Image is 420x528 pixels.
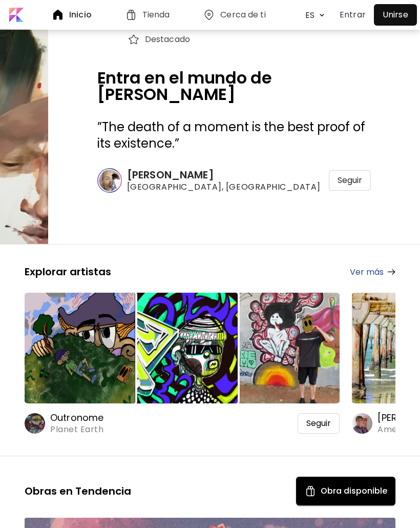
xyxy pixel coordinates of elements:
a: Entrar [335,5,374,25]
h3: ” ” [97,119,371,152]
a: Ver más [350,266,395,278]
a: https://cdn.kaleido.art/CDN/Artwork/176106/Thumbnail/large.webp?updated=780789https://cdn.kaleido... [25,291,340,435]
div: Seguir [329,170,371,191]
h5: Obra disponible [321,485,387,497]
h5: Obras en Tendencia [25,484,131,498]
h6: Inicio [69,11,92,19]
button: Entrar [335,5,370,25]
span: The death of a moment is the best proof of its existence. [97,118,365,152]
a: Tienda [125,9,174,21]
img: https://cdn.kaleido.art/CDN/Artwork/176106/Thumbnail/large.webp?updated=780789 [25,293,135,403]
img: Available Art [304,485,317,497]
h5: Explorar artistas [25,265,111,278]
p: Entrar [340,9,366,21]
div: Seguir [298,413,340,434]
img: arrow-right [388,269,395,275]
a: [PERSON_NAME][GEOGRAPHIC_DATA], [GEOGRAPHIC_DATA]Seguir [97,168,371,193]
img: https://cdn.kaleido.art/CDN/Artwork/176107/Thumbnail/medium.webp?updated=780793 [127,293,237,403]
span: [GEOGRAPHIC_DATA], [GEOGRAPHIC_DATA] [127,181,321,193]
button: Available ArtObra disponible [296,477,395,505]
span: Seguir [306,418,331,429]
a: Inicio [52,9,96,21]
h6: Tienda [142,11,170,19]
div: ES [300,6,317,24]
span: Seguir [338,175,362,186]
img: arrow down [317,10,327,20]
h6: Outronome [50,412,151,424]
a: Destacado [128,33,194,46]
h2: Entra en el mundo de [PERSON_NAME] [97,70,371,103]
h6: Destacado [145,35,190,44]
a: Unirse [374,4,417,26]
a: Cerca de ti [203,9,269,21]
span: Planet Earth [50,424,151,435]
h6: Cerca de ti [220,11,265,19]
img: https://cdn.kaleido.art/CDN/Artwork/176109/Thumbnail/medium.webp?updated=780799 [229,293,340,403]
h6: [PERSON_NAME] [127,168,321,181]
